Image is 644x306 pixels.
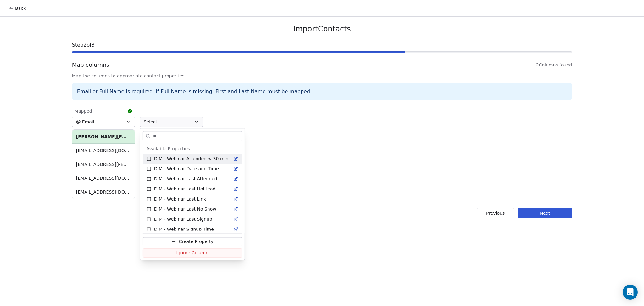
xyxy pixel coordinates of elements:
[154,216,212,222] span: DIM - Webinar Last Signup
[179,238,214,245] span: Create Property
[143,144,242,234] div: Suggestions
[143,237,242,246] button: Create Property
[154,166,219,172] span: DIM - Webinar Date and Time
[143,248,242,257] button: Ignore Column
[154,186,216,192] span: DIM - Webinar Last Hot lead
[154,176,217,182] span: DIM - Webinar Last Attended
[154,206,216,212] span: DIM - Webinar Last No Show
[154,196,206,202] span: DIM - Webinar Last Link
[154,226,214,232] span: DIM - Webinar Signup Time
[176,250,208,256] span: Ignore Column
[154,156,231,162] span: DIM - Webinar Attended < 30 mins
[147,145,190,152] span: Available Properties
